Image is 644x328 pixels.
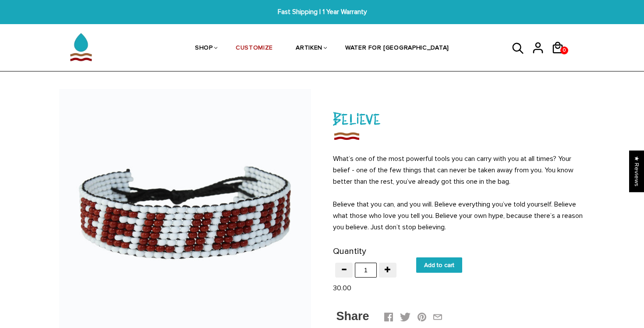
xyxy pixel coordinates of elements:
[333,130,360,142] img: Believe
[333,244,366,259] label: Quantity
[551,57,571,58] a: 0
[333,153,585,233] p: What’s one of the most powerful tools you can carry with you at all times? Your belief - one of t...
[345,25,449,72] a: WATER FOR [GEOGRAPHIC_DATA]
[236,25,273,72] a: CUSTOMIZE
[416,257,462,273] input: Add to cart
[561,44,568,57] span: 0
[195,25,213,72] a: SHOP
[333,284,351,292] span: 30.00
[336,310,369,323] span: Share
[333,107,585,130] h1: Believe
[296,25,322,72] a: ARTIKEN
[198,7,446,17] span: Fast Shipping | 1 Year Warranty
[629,150,644,192] div: Click to open Judge.me floating reviews tab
